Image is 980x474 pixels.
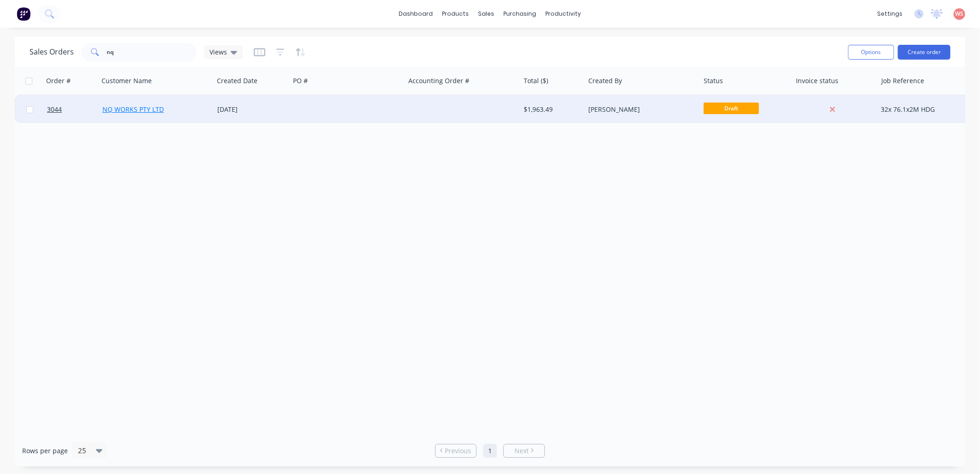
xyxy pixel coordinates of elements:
div: productivity [541,7,586,21]
ul: Pagination [431,444,549,458]
a: 3044 [47,96,102,123]
img: Factory [17,7,30,21]
a: Next page [504,446,544,456]
div: Created By [588,76,622,85]
a: dashboard [394,7,438,21]
span: Rows per page [22,446,68,456]
a: NQ WORKS PTY LTD [102,105,164,114]
input: Search... [107,43,197,61]
div: products [438,7,474,21]
div: purchasing [499,7,541,21]
a: Previous page [436,446,476,456]
span: Draft [704,103,759,114]
div: Created Date [217,76,257,85]
div: 32x 76.1x2M HDG [881,105,956,114]
div: $1,963.49 [524,105,579,114]
span: Previous [445,446,472,456]
h1: Sales Orders [30,48,74,56]
span: 3044 [47,105,62,114]
span: Next [514,446,529,456]
div: [PERSON_NAME] [588,105,691,114]
button: Create order [898,45,950,60]
div: Total ($) [524,76,548,85]
span: WS [956,10,964,18]
a: Page 1 is your current page [483,444,497,458]
div: Order # [46,76,71,85]
div: Customer Name [102,76,152,85]
div: Status [704,76,723,85]
div: PO # [293,76,308,85]
div: Job Reference [881,76,924,85]
div: Accounting Order # [408,76,469,85]
div: settings [872,7,907,21]
div: [DATE] [217,105,286,114]
div: sales [474,7,499,21]
button: Options [848,45,894,60]
span: Views [209,47,227,57]
div: Invoice status [796,76,838,85]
